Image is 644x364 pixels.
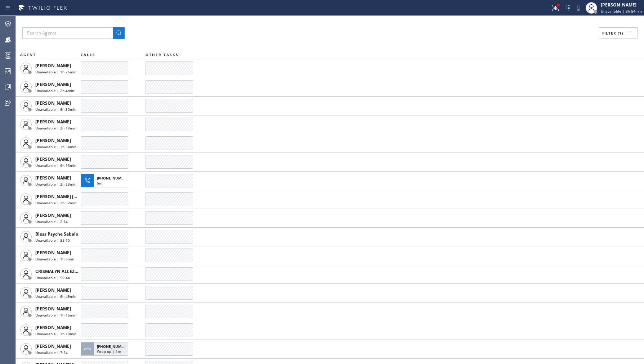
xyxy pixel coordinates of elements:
span: OTHER TASKS [146,52,179,57]
span: [PERSON_NAME] [35,212,71,218]
span: Bless Psyche Sabalo [35,231,78,237]
span: Unavailable | 2h 18min [35,126,76,131]
input: Search Agents [22,27,113,39]
span: [PERSON_NAME] [35,324,71,331]
span: Unavailable | 1h 6min [35,256,74,261]
span: [PERSON_NAME] [35,119,71,125]
span: CRISMALYN ALLEZER [35,268,80,274]
span: [PERSON_NAME] [35,306,71,312]
button: Mute [573,3,583,13]
button: [PHONE_NUMBER]5m [81,172,130,190]
span: Unavailable | 3h 54min [35,144,76,149]
span: [PERSON_NAME] [35,343,71,349]
span: [PERSON_NAME] [35,156,71,162]
span: Unavailable | 6h 13min [35,163,76,168]
button: [PHONE_NUMBER]Wrap up | 1m [81,340,130,358]
span: Unavailable | 2h 32min [35,200,76,205]
span: Wrap up | 1m [97,349,121,354]
span: [PHONE_NUMBER] [97,344,130,349]
span: 5m [97,181,102,186]
span: Unavailable | 35:10 [35,238,70,243]
span: [PHONE_NUMBER] [97,176,130,181]
span: [PERSON_NAME] [35,100,71,106]
span: Unavailable | 2h 23min [35,182,76,187]
span: [PERSON_NAME] [35,63,71,69]
span: CALLS [81,52,95,57]
span: Unavailable | 6h 49min [35,294,76,299]
span: Unavailable | 2:14 [35,219,68,224]
span: Unavailable | 1h 15min [35,313,76,318]
span: Unavailable | 6h 30min [35,107,76,112]
span: [PERSON_NAME] [35,287,71,293]
span: Unavailable | 1h 18min [35,331,76,336]
span: AGENT [20,52,36,57]
span: [PERSON_NAME] [35,250,71,256]
span: [PERSON_NAME] [35,175,71,181]
span: Filter (1) [602,31,623,36]
span: [PERSON_NAME] [35,137,71,144]
button: Filter (1) [599,27,638,39]
span: [PERSON_NAME] [35,81,71,87]
span: Unavailable | 2h 4min [35,88,74,93]
span: Unavailable | 1h 26min [35,69,76,74]
span: Unavailable | 59:44 [35,275,70,280]
span: [PERSON_NAME] [PERSON_NAME] [35,194,108,200]
span: Unavailable | 7:54 [35,350,68,355]
span: Unavailable | 3h 54min [601,9,642,14]
div: [PERSON_NAME] [601,2,642,8]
